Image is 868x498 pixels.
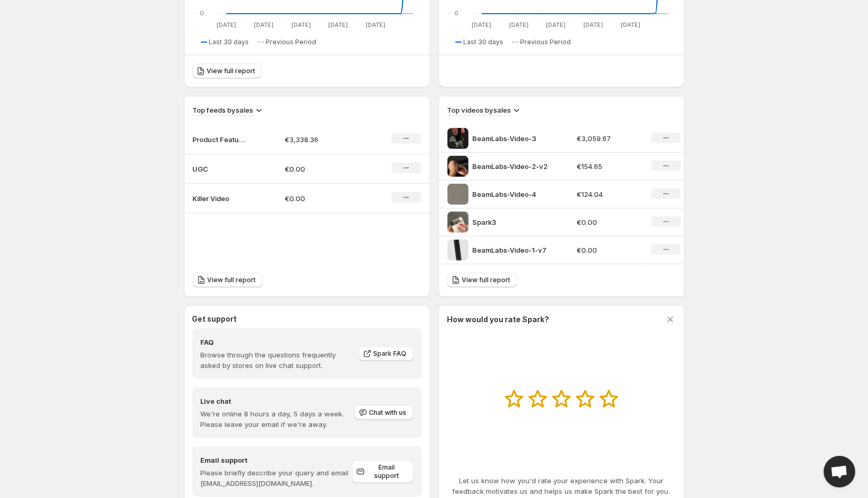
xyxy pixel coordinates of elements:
[216,21,236,28] text: [DATE]
[454,9,459,17] text: 0
[355,405,413,420] button: Chat with us
[201,409,354,430] p: We're online 8 hours a day, 5 days a week. Please leave your email if we're away.
[447,240,469,261] img: BeamLabs-Video-1-v7
[209,38,249,46] span: Last 30 days
[201,467,352,489] p: Please briefly describe your query and email [EMAIL_ADDRESS][DOMAIN_NAME].
[473,245,552,255] p: BeamLabs-Video-1-v7
[291,21,310,28] text: [DATE]
[509,21,529,28] text: [DATE]
[201,455,352,465] h4: Email support
[193,164,246,174] p: UGC
[447,212,469,233] img: Spark3
[472,21,491,28] text: [DATE]
[473,189,552,200] p: BeamLabs-Video-4
[359,346,413,361] a: Spark FAQ
[193,105,253,115] h3: Top feeds by sales
[473,133,552,144] p: BeamLabs-Video-3
[577,161,639,172] p: €154.65
[285,164,359,174] p: €0.00
[208,276,256,284] span: View full report
[366,21,385,28] text: [DATE]
[374,350,407,358] span: Spark FAQ
[824,456,855,487] div: Open chat
[193,273,262,287] a: View full report
[253,21,273,28] text: [DATE]
[620,21,640,28] text: [DATE]
[577,245,639,255] p: €0.00
[367,463,407,480] span: Email support
[285,134,359,145] p: €3,338.36
[193,193,246,204] p: Killer Video
[577,189,639,200] p: €124.04
[201,396,354,406] h4: Live chat
[328,21,348,28] text: [DATE]
[577,217,639,227] p: €0.00
[462,276,511,284] span: View full report
[352,460,413,483] a: Email support
[546,21,565,28] text: [DATE]
[447,475,676,496] p: Let us know how you'd rate your experience with Spark. Your feedback motivates us and helps us ma...
[447,314,550,325] h3: How would you rate Spark?
[447,184,469,205] img: BeamLabs-Video-4
[447,156,469,177] img: BeamLabs-Video-2-v2
[193,134,246,145] p: Product Features
[447,128,469,149] img: BeamLabs-Video-3
[285,193,359,204] p: €0.00
[464,38,504,46] span: Last 30 days
[266,38,317,46] span: Previous Period
[473,217,552,227] p: Spark3
[447,105,511,115] h3: Top videos by sales
[473,161,552,172] p: BeamLabs-Video-2-v2
[583,21,603,28] text: [DATE]
[447,273,517,287] a: View full report
[192,64,262,78] a: View full report
[201,350,352,371] p: Browse through the questions frequently asked by stores on live chat support.
[207,67,256,75] span: View full report
[521,38,571,46] span: Previous Period
[201,337,352,347] h4: FAQ
[577,133,639,144] p: €3,059.67
[369,409,407,417] span: Chat with us
[192,314,237,324] h3: Get support
[200,9,204,17] text: 0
